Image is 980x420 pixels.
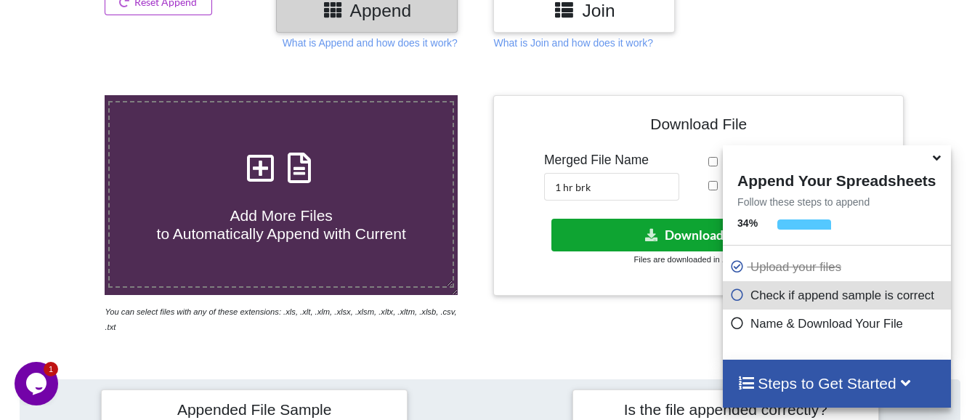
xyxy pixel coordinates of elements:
[723,195,950,209] p: Follow these steps to append
[634,255,764,264] small: Files are downloaded in .xlsx format
[730,258,947,276] p: Upload your files
[583,400,868,419] h4: Is the file appended correctly?
[718,156,829,169] span: Remove Duplicates
[544,173,679,201] input: Enter File Name
[544,153,679,168] h5: Merged File Name
[504,106,893,148] h4: Download File
[718,179,851,193] span: Add Source File Names
[15,362,61,405] iframe: chat widget
[493,36,652,50] p: What is Join and how does it work?
[723,168,950,190] h4: Append Your Spreadsheets
[737,217,758,229] b: 34 %
[730,315,947,333] p: Name & Download Your File
[551,219,843,251] button: Download File
[157,207,406,242] span: Add More Files to Automatically Append with Current
[283,36,458,50] p: What is Append and how does it work?
[737,374,936,392] h4: Steps to Get Started
[105,307,456,331] i: You can select files with any of these extensions: .xls, .xlt, .xlm, .xlsx, .xlsm, .xltx, .xltm, ...
[730,286,947,304] p: Check if append sample is correct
